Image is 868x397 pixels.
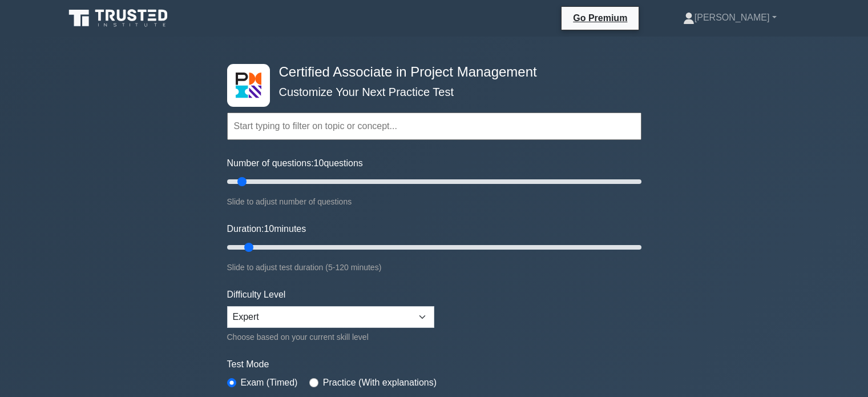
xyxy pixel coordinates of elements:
label: Duration: minutes [227,222,306,236]
label: Test Mode [227,358,641,371]
label: Difficulty Level [227,288,286,302]
span: 10 [264,224,274,234]
span: 10 [314,158,324,168]
label: Practice (With explanations) [323,376,437,390]
h4: Certified Associate in Project Management [274,64,586,81]
a: Go Premium [566,11,634,25]
div: Choose based on your current skill level [227,330,434,344]
label: Number of questions: questions [227,157,363,170]
div: Slide to adjust number of questions [227,195,641,208]
input: Start typing to filter on topic or concept... [227,113,641,140]
a: [PERSON_NAME] [656,6,804,29]
label: Exam (Timed) [241,376,298,390]
div: Slide to adjust test duration (5-120 minutes) [227,260,641,274]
